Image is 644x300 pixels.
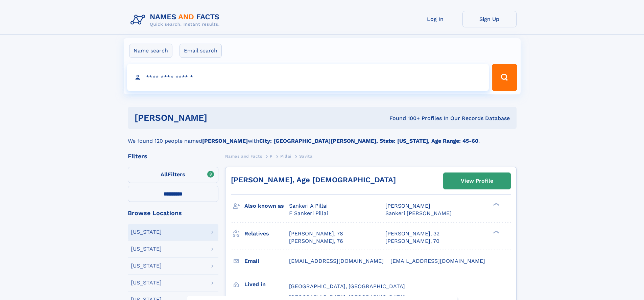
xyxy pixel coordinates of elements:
a: P [270,152,273,160]
div: Filters [128,153,218,159]
a: View Profile [444,173,510,189]
a: Names and Facts [225,152,262,160]
div: We found 120 people named with . [128,129,517,145]
label: Name search [129,44,172,58]
input: search input [127,64,489,91]
div: [US_STATE] [131,246,162,252]
a: [PERSON_NAME], 76 [289,237,343,245]
div: View Profile [461,173,493,189]
a: Sign Up [462,11,517,27]
h3: Lived in [244,279,289,290]
a: [PERSON_NAME], 70 [385,237,439,245]
span: All [161,171,168,178]
b: City: [GEOGRAPHIC_DATA][PERSON_NAME], State: [US_STATE], Age Range: 45-60 [259,138,478,144]
div: [US_STATE] [131,280,162,285]
div: Browse Locations [128,210,218,216]
div: [US_STATE] [131,229,162,235]
h3: Relatives [244,228,289,239]
div: ❯ [492,202,500,207]
label: Email search [180,44,222,58]
span: Savita [299,154,313,159]
a: [PERSON_NAME], 78 [289,230,343,237]
span: Sankeri [PERSON_NAME] [385,210,452,216]
div: ❯ [492,230,500,234]
img: Logo Names and Facts [128,11,225,29]
span: P [270,154,273,159]
h3: Email [244,255,289,267]
span: Sankeri A Pillai [289,203,328,209]
a: [PERSON_NAME], Age [DEMOGRAPHIC_DATA] [231,176,396,184]
a: Pillai [280,152,291,160]
span: [PERSON_NAME] [385,203,430,209]
h1: [PERSON_NAME] [135,114,299,122]
h3: Also known as [244,200,289,212]
span: [GEOGRAPHIC_DATA], [GEOGRAPHIC_DATA] [289,283,405,290]
a: [PERSON_NAME], 32 [385,230,439,237]
button: Search Button [492,64,517,91]
div: [US_STATE] [131,263,162,269]
span: [EMAIL_ADDRESS][DOMAIN_NAME] [390,258,485,264]
div: Found 100+ Profiles In Our Records Database [298,115,510,122]
span: [EMAIL_ADDRESS][DOMAIN_NAME] [289,258,384,264]
label: Filters [128,167,218,183]
span: Pillai [280,154,291,159]
a: Log In [408,11,462,27]
span: F Sankeri Pillai [289,210,328,216]
b: [PERSON_NAME] [202,138,248,144]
